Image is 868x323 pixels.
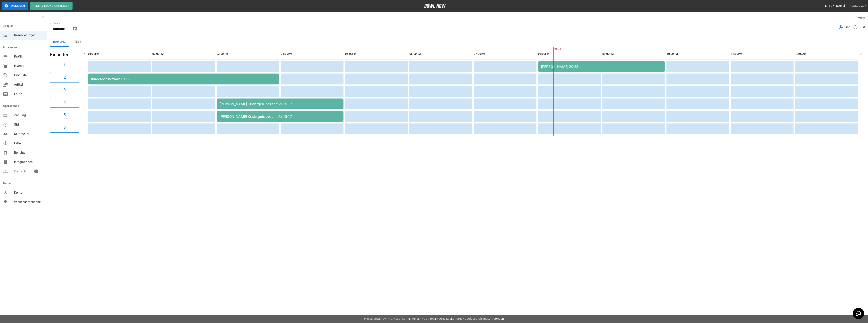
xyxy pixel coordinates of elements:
th: 11:00PM [731,48,794,59]
h5: Einheiten [50,51,79,58]
span: Wissensdatenbank [14,200,44,204]
div: [PERSON_NAME] 20-22 [541,65,662,69]
span: List [860,25,865,30]
div: Kindergeb bezahlt 13-16 [91,77,276,81]
button: 6 [50,122,79,133]
th: 10:00PM [666,48,729,59]
th: 08:00PM [538,48,601,59]
a: Datenschutz-Bestimmungen [430,318,470,320]
th: 07:00PM [474,48,536,59]
th: 12:00AM [795,48,858,59]
table: sticky table [86,47,859,136]
span: Grid [845,25,851,30]
span: Std [14,122,44,127]
h6: 2 [64,74,66,81]
button: Bowling [50,37,69,47]
div: [PERSON_NAME] Kindergeb. bezahlt 2x 15-17 [220,102,341,106]
div: inventory tabs [50,37,865,47]
span: Integrationen [14,160,44,164]
label: View [858,16,865,20]
h6: 5 [64,112,66,118]
span: Fotos [14,92,44,96]
span: Berichte [14,150,44,155]
button: 4 [50,97,79,108]
th: 09:00PM [602,48,665,59]
span: Inventar [14,64,44,68]
h6: 6 [64,124,66,130]
img: logo [424,4,446,8]
button: Pausieren [2,2,28,10]
th: 02:00PM [152,48,215,59]
h6: 3 [64,87,66,93]
th: 06:00PM [409,48,472,59]
button: 5 [50,110,79,120]
h6: 4 [64,99,66,106]
button: 3 [50,85,79,95]
span: Konto [14,190,44,195]
span: Artikel [14,82,44,87]
a: Geschäftsbedingungen [471,318,504,320]
span: Profil [14,54,44,59]
span: © 2022 BowlNow, Inc. Alle Rechte vorbehalten. [364,318,430,320]
th: 05:00PM [345,48,408,59]
span: Mitarbeiter [14,132,44,136]
span: Zahlung [14,113,44,118]
span: Reservierungen [14,33,44,38]
span: Hilfe [14,141,44,146]
th: 01:00PM [88,48,151,59]
h6: 1 [64,62,66,68]
button: test [69,37,87,47]
button: Reservierung erstellen [30,2,73,10]
th: 04:00PM [281,48,343,59]
button: 1 [50,60,79,70]
span: 21:33 [553,47,554,51]
button: Ausloggen [848,2,868,10]
span: Produkte [14,73,44,78]
th: 03:00PM [217,48,279,59]
button: Choose date, selected date is 11. Okt. 2025 [71,25,79,33]
button: 2 [50,72,79,83]
div: [PERSON_NAME] Kindergeb. bezahlt 2x 15-17 [220,114,341,119]
button: [PERSON_NAME] [821,2,846,10]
